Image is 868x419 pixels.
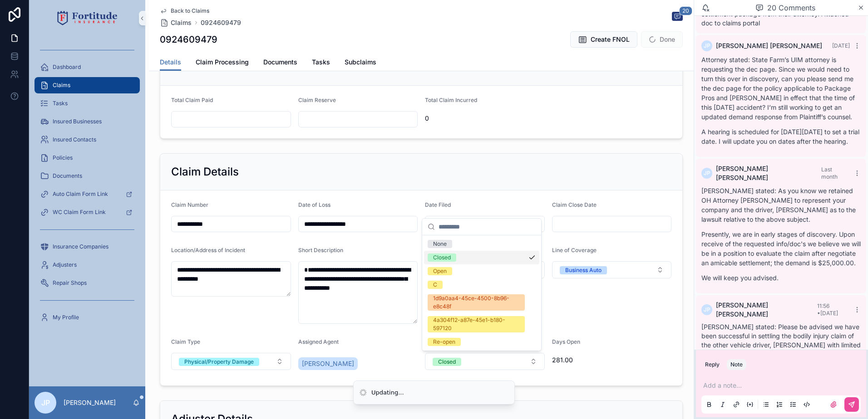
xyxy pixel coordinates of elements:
a: WC Claim Form Link [35,204,140,220]
span: Claims [53,82,70,89]
span: [PERSON_NAME] [PERSON_NAME] [716,164,821,182]
button: 20 [672,12,683,23]
span: JP [704,42,710,49]
div: 1d9a0aa4-45ce-4500-8b96-e8c48f [433,294,519,311]
a: Dashboard [35,59,140,75]
a: Insured Contacts [35,132,140,148]
span: 20 [679,6,692,15]
span: Claims [171,18,192,27]
div: Note [730,361,743,368]
button: Create FNOL [570,31,637,48]
span: Back to Claims [171,7,209,15]
span: Location/Address of Incident [171,247,245,253]
a: [PERSON_NAME] [298,357,358,370]
span: [PERSON_NAME] stated: Please be advised we have been successful in settling the bodily injury cla... [701,323,861,385]
span: Claim Processing [196,58,249,67]
a: Documents [35,168,140,184]
span: 281.00 [552,356,672,365]
span: My Profile [53,314,79,321]
span: Subclaims [345,58,376,67]
img: App logo [57,11,118,25]
div: Physical/Property Damage [184,358,254,366]
span: Total Claim Paid [171,97,213,103]
div: Open [433,267,447,275]
span: Dashboard [53,63,81,71]
a: Insurance Companies [35,239,140,255]
div: Business Auto [565,266,602,274]
span: Date of Loss [298,201,330,208]
h2: Claim Details [171,165,239,179]
span: JP [41,397,50,408]
span: [PERSON_NAME] [PERSON_NAME] [716,41,822,50]
a: Claims [35,77,140,93]
a: Tasks [35,95,140,112]
span: JP [704,170,710,177]
span: Days Open [552,338,580,345]
a: Tasks [312,54,330,72]
span: Line of Coverage [552,247,597,253]
h1: 0924609479 [160,33,217,46]
span: 0 [425,114,545,123]
span: Tasks [312,58,330,67]
span: WC Claim Form Link [53,209,106,216]
div: Closed [438,358,456,366]
span: Adjusters [53,261,77,268]
a: 0924609479 [201,18,241,27]
a: Details [160,54,181,71]
a: Policies [35,150,140,166]
span: Insured Businesses [53,118,102,125]
div: Closed [433,253,451,262]
button: Select Button [425,353,545,370]
span: Date Filed [425,201,451,208]
span: [PERSON_NAME] [PERSON_NAME] [716,301,817,319]
div: C [433,281,437,289]
span: 20 Comments [767,2,815,13]
span: Repair Shops [53,279,87,287]
span: Tasks [53,100,68,107]
span: Claim Number [171,201,208,208]
span: Last month [821,166,838,180]
p: Attorney stated: State Farm’s UIM attorney is requesting the dec page. Since we would need to tur... [701,55,861,122]
span: Claim Type [171,338,200,345]
p: [PERSON_NAME] stated: As you know we retained OH Attorney [PERSON_NAME] to represent your company... [701,186,861,224]
button: Note [727,359,746,370]
a: Documents [263,54,297,72]
a: Back to Claims [160,7,209,15]
p: [PERSON_NAME] [64,398,116,407]
div: Suggestions [422,235,541,351]
span: Documents [263,58,297,67]
div: scrollable content [29,36,145,337]
span: Short Description [298,247,343,253]
span: Insured Contacts [53,136,96,143]
a: Adjusters [35,257,140,273]
p: Presently, we are in early stages of discovery. Upon receive of the requested info/doc's we belie... [701,229,861,268]
div: Updating... [371,388,404,397]
span: JP [704,306,710,313]
p: We will keep you advised. [701,273,861,283]
a: My Profile [35,309,140,326]
a: Claims [160,18,192,27]
span: 11:56 • [DATE] [817,302,838,317]
span: [DATE] [832,42,850,49]
span: Create FNOL [591,35,630,44]
a: Subclaims [345,54,376,72]
button: Select Button [171,353,291,370]
span: Policies [53,154,73,161]
span: Insurance Companies [53,243,108,250]
a: Auto Claim Form Link [35,186,140,202]
p: A hearing is scheduled for [DATE][DATE] to set a trial date. I will update you on dates after the... [701,127,861,146]
span: Documents [53,172,82,180]
div: 4a304f12-a87e-45e1-b180-597120 [433,316,519,332]
span: Auto Claim Form Link [53,190,108,198]
span: Claim Reserve [298,97,336,103]
button: Reply [701,359,723,370]
span: Total Claim Incurred [425,97,477,103]
span: Details [160,58,181,67]
div: Re-open [433,338,455,346]
span: Claim Close Date [552,201,597,208]
div: None [433,240,447,248]
span: [PERSON_NAME] [302,359,354,368]
a: Insured Businesses [35,113,140,130]
span: Assigned Agent [298,338,339,345]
